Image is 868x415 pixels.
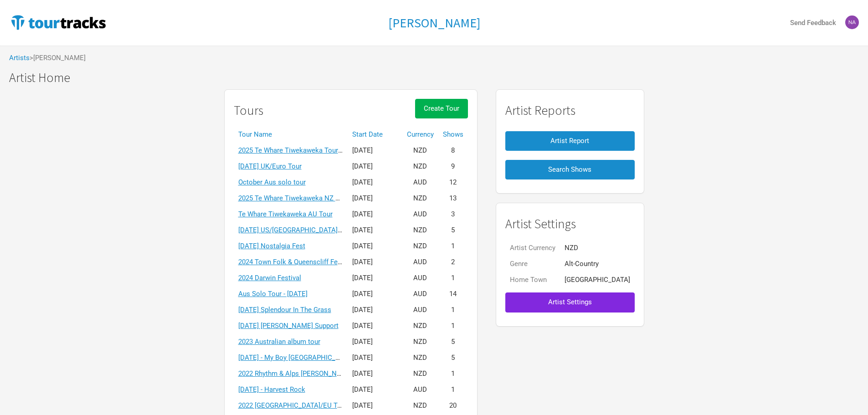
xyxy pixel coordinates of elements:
td: 5 [438,334,468,350]
a: [DATE] - Harvest Rock [238,385,305,394]
a: October Aus solo tour [238,178,306,186]
td: AUD [402,206,438,222]
td: [DATE] [348,254,402,270]
td: AUD [402,382,438,398]
td: [DATE] [348,334,402,350]
td: 1 [438,318,468,334]
td: 2 [438,254,468,270]
td: [GEOGRAPHIC_DATA] [560,272,635,288]
th: Currency [402,127,438,143]
span: > [PERSON_NAME] [30,55,86,61]
td: AUD [402,302,438,318]
button: Artist Report [505,131,635,151]
a: Artist Settings [505,288,635,317]
h1: Artist Reports [505,103,635,118]
td: NZD [402,159,438,174]
td: 12 [438,174,468,190]
a: 2024 Town Folk & Queenscliff Festivals [238,258,358,266]
button: Search Shows [505,160,635,179]
td: AUD [402,254,438,270]
td: NZD [402,398,438,414]
a: 2023 Australian album tour [238,338,320,346]
td: [DATE] [348,174,402,190]
td: AUD [402,286,438,302]
td: Artist Currency [505,240,560,256]
td: Home Town [505,272,560,288]
td: 1 [438,302,468,318]
td: [DATE] [348,302,402,318]
td: [DATE] [348,143,402,159]
img: TourTracks [9,13,108,31]
span: Create Tour [424,104,459,113]
span: Search Shows [548,165,591,174]
td: 1 [438,366,468,382]
th: Shows [438,127,468,143]
a: [PERSON_NAME] [388,16,480,30]
td: NZD [402,366,438,382]
td: NZD [402,334,438,350]
span: Artist Report [550,137,589,145]
td: 5 [438,350,468,366]
img: Tash [845,15,859,29]
td: [DATE] [348,382,402,398]
a: 2024 Darwin Festival [238,274,301,282]
td: [DATE] [348,206,402,222]
th: Start Date [348,127,402,143]
a: 2025 Te Whare Tiwekaweka NZ Tour [238,194,349,202]
td: NZD [402,143,438,159]
td: 1 [438,270,468,286]
a: 2022 Rhythm & Alps [PERSON_NAME] Festival [238,369,379,378]
td: [DATE] [348,270,402,286]
a: Create Tour [415,99,468,127]
h1: Artist Home [9,71,868,85]
th: Tour Name [234,127,348,143]
a: [DATE] US/[GEOGRAPHIC_DATA] solo tour [238,226,367,234]
button: Create Tour [415,99,468,118]
span: Artist Settings [548,298,592,306]
td: 1 [438,382,468,398]
a: [DATE] UK/Euro Tour [238,162,302,170]
td: [DATE] [348,350,402,366]
td: [DATE] [348,286,402,302]
td: 14 [438,286,468,302]
td: 3 [438,206,468,222]
td: NZD [402,318,438,334]
td: [DATE] [348,159,402,174]
h1: [PERSON_NAME] [388,15,480,31]
h1: Tours [234,103,263,118]
h1: Artist Settings [505,217,635,231]
td: NZD [402,238,438,254]
a: 2025 Te Whare Tiwekaweka Tour - [GEOGRAPHIC_DATA]/[GEOGRAPHIC_DATA] [238,146,478,154]
td: 8 [438,143,468,159]
td: 13 [438,190,468,206]
a: Te Whare Tiwekaweka AU Tour [238,210,333,218]
a: Artists [9,54,30,62]
a: 2022 [GEOGRAPHIC_DATA]/EU Tour [238,401,347,410]
td: NZD [402,190,438,206]
td: [DATE] [348,238,402,254]
a: [DATE] Splendour In The Grass [238,306,331,314]
td: 20 [438,398,468,414]
td: [DATE] [348,222,402,238]
a: [DATE] Nostalgia Fest [238,242,305,250]
a: [DATE] [PERSON_NAME] Support [238,322,339,330]
td: 5 [438,222,468,238]
strong: Send Feedback [790,19,836,27]
td: NZD [402,350,438,366]
a: Search Shows [505,155,635,184]
a: Aus Solo Tour - [DATE] [238,290,308,298]
td: AUD [402,270,438,286]
td: NZD [402,222,438,238]
td: 1 [438,238,468,254]
td: 9 [438,159,468,174]
td: Genre [505,256,560,272]
td: Alt-Country [560,256,635,272]
td: [DATE] [348,366,402,382]
td: [DATE] [348,190,402,206]
a: Artist Report [505,127,635,155]
button: Artist Settings [505,292,635,312]
td: AUD [402,174,438,190]
td: NZD [560,240,635,256]
td: [DATE] [348,318,402,334]
a: [DATE] - My Boy [GEOGRAPHIC_DATA] [238,354,354,362]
